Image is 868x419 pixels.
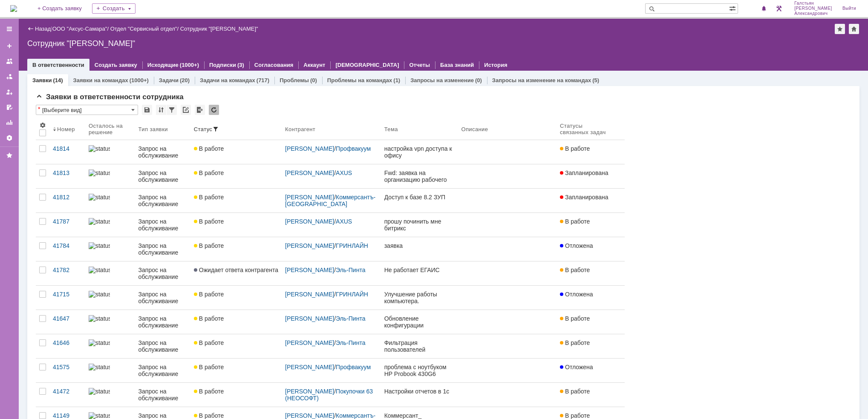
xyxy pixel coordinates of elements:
a: Мои согласования [3,100,16,114]
span: Александрович [794,11,832,16]
a: 41647 [49,310,85,334]
div: / [285,242,378,249]
a: Запрос на обслуживание [135,334,190,358]
a: Перейти в интерфейс администратора [774,3,784,14]
a: Запрос на обслуживание [135,237,190,261]
a: statusbar-100 (1).png [85,237,135,261]
span: В работе [194,412,224,419]
div: Осталось на решение [89,123,125,135]
a: Запрос на обслуживание [135,359,190,382]
div: (717) [257,77,269,83]
a: Запрос на обслуживание [135,261,190,285]
div: Скопировать ссылку на список [181,105,191,115]
div: Запрос на обслуживание [138,242,187,256]
div: Запрос на обслуживание [138,267,187,280]
div: Контрагент [285,126,315,132]
a: [PERSON_NAME] [285,364,334,370]
span: В работе [560,267,590,273]
a: 41715 [49,286,85,310]
div: / [110,26,180,32]
span: В работе [194,388,224,395]
a: Запланирована [557,189,618,212]
div: 41787 [53,218,82,225]
a: Запросы на изменение [410,77,474,83]
div: Номер [57,126,75,132]
span: Отложена [560,291,593,298]
a: Согласования [254,62,294,68]
div: Фильтрация пользователей [384,339,455,353]
a: В работе [190,286,282,310]
img: statusbar-100 (1).png [89,315,110,322]
a: Исходящие [147,62,179,68]
span: В работе [560,145,590,152]
a: 41782 [49,261,85,285]
a: прошу починить мне битрикс [381,213,458,237]
th: Номер [49,118,85,140]
span: В работе [560,315,590,322]
span: Запланирована [560,194,608,201]
a: Профвакуум [336,145,371,152]
div: (3) [237,62,244,68]
a: Создать заявку [3,39,16,53]
div: настройка vpn доступа к офису [384,145,455,159]
div: Сохранить вид [142,105,152,115]
a: statusbar-100 (1).png [85,383,135,407]
a: [PERSON_NAME] [285,169,334,176]
a: Обновление конфигурации [381,310,458,334]
a: Не работает ЕГАИС [381,261,458,285]
div: / [285,315,378,322]
div: Добавить в избранное [835,24,845,34]
div: / [285,169,378,176]
a: Запланирована [557,164,618,188]
span: В работе [194,315,224,322]
a: В ответственности [32,62,84,68]
span: В работе [560,388,590,395]
span: В работе [194,291,224,298]
div: / [52,26,110,32]
a: Подписки [209,62,236,68]
div: (0) [310,77,317,83]
a: В работе [190,359,282,382]
a: statusbar-100 (1).png [85,140,135,164]
div: 41715 [53,291,82,298]
div: Сортировка... [156,105,166,115]
span: В работе [194,242,224,249]
div: Тема [384,126,398,132]
a: Покупочки 63 (НЕОСОФТ) [285,388,375,402]
a: Улучшение работы компьютера. [381,286,458,310]
a: [PERSON_NAME] [285,291,334,298]
a: Настройки [3,131,16,145]
a: В работе [557,213,618,237]
a: Fwd: заявка на организацию рабочего места [381,164,458,188]
a: ГРИНЛАЙН [336,242,368,249]
div: Запрос на обслуживание [138,218,187,232]
a: Эль-Пинта [336,267,365,273]
a: Запрос на обслуживание [135,213,190,237]
div: Экспорт списка [195,105,205,115]
span: В работе [194,194,224,201]
a: В работе [190,310,282,334]
a: База знаний [440,62,474,68]
a: Заявки на командах [3,55,16,68]
div: / [285,145,378,152]
a: Запрос на обслуживание [135,310,190,334]
a: AXUS [336,169,352,176]
a: В работе [190,383,282,407]
a: statusbar-100 (1).png [85,310,135,334]
div: Доступ к базе 8.2 ЗУП [384,194,455,201]
div: Статус [194,126,212,132]
a: [PERSON_NAME] [285,388,334,395]
a: [DEMOGRAPHIC_DATA] [335,62,399,68]
a: 41814 [49,140,85,164]
a: Задачи на командах [200,77,255,83]
div: / [285,291,378,298]
span: В работе [560,412,590,419]
img: statusbar-100 (1).png [89,145,110,152]
div: Запрос на обслуживание [138,291,187,304]
a: 41787 [49,213,85,237]
div: / [285,267,378,273]
a: statusbar-100 (1).png [85,359,135,382]
a: [PERSON_NAME] [285,242,334,249]
div: Не работает ЕГАИС [384,267,455,273]
img: statusbar-100 (1).png [89,169,110,176]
